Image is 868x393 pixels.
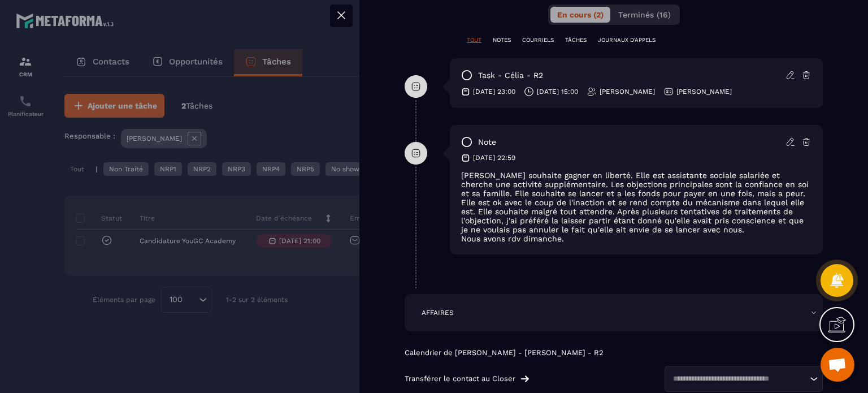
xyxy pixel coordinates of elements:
[473,153,515,162] p: [DATE] 22:59
[493,36,511,44] p: NOTES
[557,10,604,19] span: En cours (2)
[821,348,854,382] div: Ouvrir le chat
[618,10,671,19] span: Terminés (16)
[550,7,610,23] button: En cours (2)
[478,137,496,148] p: note
[522,36,554,44] p: COURRIELS
[669,373,807,385] input: Search for option
[405,374,515,383] p: Transférer le contact au Closer
[600,87,655,96] p: [PERSON_NAME]
[676,87,732,96] p: [PERSON_NAME]
[611,7,678,23] button: Terminés (16)
[478,70,543,81] p: task - Célia - R2
[598,36,656,44] p: JOURNAUX D'APPELS
[473,87,515,96] p: [DATE] 23:00
[405,348,823,357] p: Calendrier de [PERSON_NAME] - [PERSON_NAME] - R2
[461,171,811,234] p: [PERSON_NAME] souhaite gagner en liberté. Elle est assistante sociale salariée et cherche une act...
[665,366,823,392] div: Search for option
[461,234,811,243] p: Nous avons rdv dimanche.
[422,308,454,317] p: AFFAIRES
[467,36,481,44] p: TOUT
[565,36,587,44] p: TÂCHES
[537,87,578,96] p: [DATE] 15:00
